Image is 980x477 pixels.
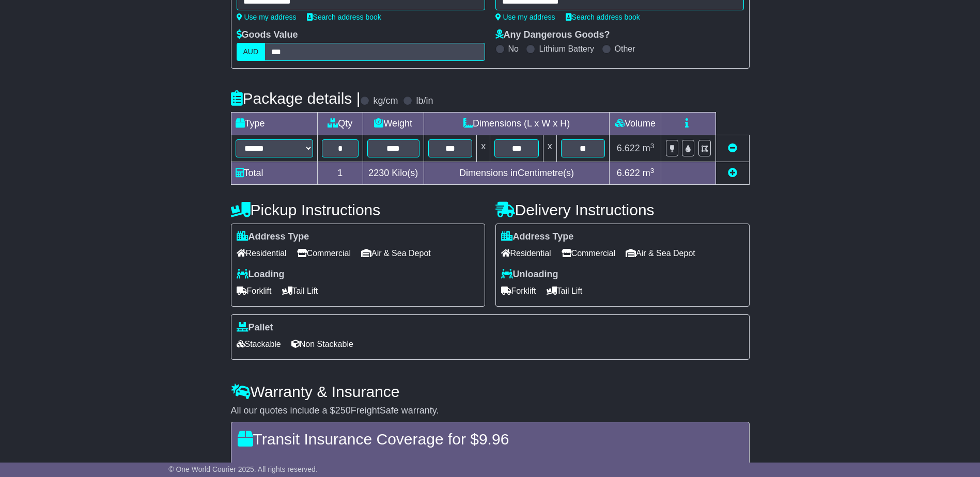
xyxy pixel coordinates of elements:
span: © One World Courier 2025. All rights reserved. [168,465,318,473]
a: Search address book [566,13,640,21]
td: Total [231,162,317,185]
span: 250 [335,405,351,416]
span: 6.622 [617,143,640,153]
label: Address Type [501,231,574,243]
label: Goods Value [237,29,298,41]
td: x [477,135,490,162]
label: kg/cm [373,96,398,107]
td: Type [231,113,317,135]
label: Unloading [501,269,558,280]
h4: Delivery Instructions [495,201,750,218]
span: 6.622 [617,168,640,178]
span: Residential [501,245,551,261]
span: 2230 [368,168,389,178]
td: Weight [363,113,424,135]
span: Commercial [297,245,351,261]
sup: 3 [650,167,655,174]
a: Add new item [728,168,737,178]
span: m [643,143,655,153]
label: AUD [237,43,266,61]
span: Non Stackable [291,336,353,352]
h4: Package details | [231,90,361,107]
td: 1 [317,162,363,185]
label: Other [615,44,635,54]
td: Kilo(s) [363,162,424,185]
h4: Transit Insurance Coverage for $ [238,431,743,448]
label: Loading [237,269,285,280]
td: Volume [610,113,661,135]
label: lb/in [416,96,433,107]
a: Remove this item [728,143,737,153]
label: Address Type [237,231,309,243]
span: Tail Lift [282,283,318,299]
td: Dimensions in Centimetre(s) [424,162,610,185]
span: Tail Lift [547,283,583,299]
span: Air & Sea Depot [361,245,431,261]
div: All our quotes include a $ FreightSafe warranty. [231,405,750,417]
td: Qty [317,113,363,135]
td: Dimensions (L x W x H) [424,113,610,135]
span: Forklift [501,283,536,299]
span: Forklift [237,283,272,299]
span: Residential [237,245,287,261]
sup: 3 [650,142,655,150]
span: Stackable [237,336,281,352]
h4: Pickup Instructions [231,201,485,218]
a: Use my address [237,13,297,21]
span: Commercial [562,245,615,261]
a: Use my address [495,13,555,21]
label: Pallet [237,322,273,333]
span: 9.96 [479,431,509,448]
span: m [643,168,655,178]
span: Air & Sea Depot [626,245,695,261]
h4: Warranty & Insurance [231,383,750,400]
label: No [508,44,519,54]
label: Any Dangerous Goods? [495,29,610,41]
td: x [543,135,556,162]
a: Search address book [307,13,381,21]
label: Lithium Battery [539,44,594,54]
